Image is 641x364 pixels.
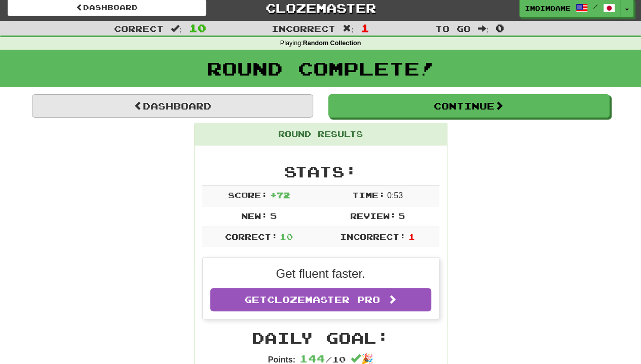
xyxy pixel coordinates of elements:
span: Incorrect [272,23,335,33]
span: 10 [280,232,293,241]
h1: Round Complete! [4,58,637,79]
span: Time: [352,190,385,200]
strong: Random Collection [303,40,361,47]
span: New: [241,211,268,221]
span: : [477,24,488,33]
a: GetClozemaster Pro [210,288,431,311]
span: Clozemaster Pro [267,294,380,305]
span: : [171,24,182,33]
span: : [343,24,354,33]
span: Score: [228,190,268,200]
span: Review: [350,211,396,221]
span: / 10 [299,354,345,364]
span: Correct [114,23,164,33]
span: Imoimoame [525,4,571,13]
a: Dashboard [32,94,313,118]
span: Incorrect: [340,232,406,241]
h2: Daily Goal: [202,330,439,346]
p: Get fluent faster. [210,265,431,282]
span: 0 : 53 [387,191,403,200]
span: 1 [361,22,369,34]
span: + 72 [270,190,289,200]
div: Round Results [195,123,447,145]
span: 5 [270,211,276,221]
span: Correct: [224,232,277,241]
span: 5 [398,211,405,221]
span: 1 [408,232,414,241]
button: Continue [328,94,610,118]
span: 0 [496,22,504,34]
span: To go [435,23,470,33]
strong: Points: [268,355,295,364]
span: / [593,3,598,10]
h2: Stats: [202,163,439,180]
span: 10 [189,22,206,34]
